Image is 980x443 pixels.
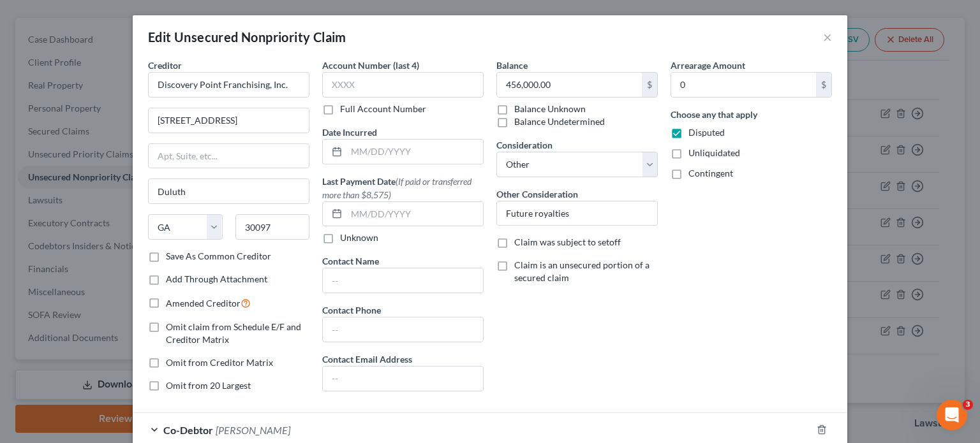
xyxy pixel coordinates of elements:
input: Enter address... [149,108,309,133]
input: -- [323,367,483,391]
span: Omit claim from Schedule E/F and Creditor Matrix [166,321,301,345]
label: Last Payment Date [322,175,484,201]
label: Full Account Number [340,103,426,115]
span: Unliquidated [688,147,740,158]
input: Enter city... [149,179,309,203]
span: Disputed [688,127,725,138]
label: Balance Unknown [514,103,586,115]
input: Specify... [497,201,657,226]
input: XXXX [322,72,484,98]
input: Apt, Suite, etc... [149,144,309,168]
label: Consideration [496,138,553,152]
label: Choose any that apply [671,108,757,121]
input: 0.00 [497,73,642,97]
span: [PERSON_NAME] [216,424,290,436]
span: Amended Creditor [166,298,241,309]
input: -- [323,268,483,293]
label: Contact Email Address [322,352,412,366]
button: × [823,29,832,45]
span: 3 [963,400,973,410]
div: Edit Unsecured Nonpriority Claim [148,28,346,46]
input: Enter zip... [235,214,310,240]
span: Omit from 20 Largest [166,380,251,391]
div: $ [816,73,831,97]
input: MM/DD/YYYY [346,202,483,226]
label: Unknown [340,231,378,244]
label: Other Consideration [496,187,578,201]
label: Contact Name [322,254,379,268]
div: $ [642,73,657,97]
label: Contact Phone [322,303,381,317]
label: Save As Common Creditor [166,250,271,263]
input: -- [323,317,483,342]
label: Balance Undetermined [514,115,605,128]
input: MM/DD/YYYY [346,140,483,164]
label: Balance [496,59,528,72]
iframe: Intercom live chat [937,400,967,430]
label: Date Incurred [322,126,377,139]
label: Add Through Attachment [166,273,267,286]
span: Co-Debtor [163,424,213,436]
span: Claim was subject to setoff [514,236,621,247]
label: Account Number (last 4) [322,59,419,72]
span: Creditor [148,60,182,71]
input: 0.00 [671,73,816,97]
span: Claim is an unsecured portion of a secured claim [514,259,650,283]
span: (If paid or transferred more than $8,575) [322,176,471,200]
label: Arrearage Amount [671,59,745,72]
span: Contingent [688,168,733,178]
input: Search creditor by name... [148,72,309,98]
span: Omit from Creditor Matrix [166,357,273,368]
